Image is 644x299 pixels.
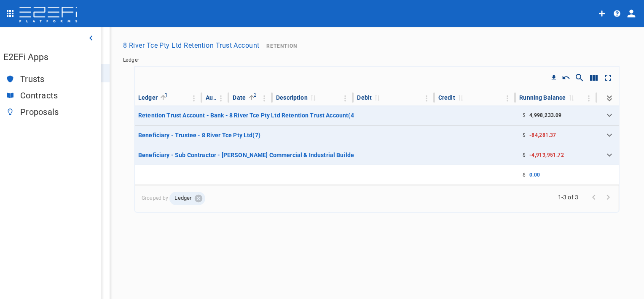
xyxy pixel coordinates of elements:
[529,112,562,118] span: 4,998,233.09
[455,94,465,101] span: Sort by Credit descending
[357,92,372,103] div: Debit
[123,57,139,63] span: Ledger
[169,194,196,202] span: Ledger
[604,109,615,121] button: Expand
[246,94,256,101] span: Sorted by Date ascending
[206,92,219,103] div: AuditNumber
[601,71,615,85] button: Toggle full screen
[162,91,171,99] span: 1
[529,152,564,158] span: -4,913,951.72
[560,71,572,84] button: Reset Sorting
[587,71,601,85] button: Show/Hide columns
[138,111,360,120] p: Retention Trust Account - Bank - 8 River Tce Pty Ltd Retention Trust Account ( 46 )
[604,95,615,101] span: Expand all
[523,172,526,178] span: $
[233,92,246,103] div: Date
[214,92,228,105] button: Column Actions
[20,107,94,117] span: Proposals
[523,112,526,118] span: $
[251,91,259,99] span: 2
[604,129,615,141] button: Expand
[501,92,514,105] button: Column Actions
[420,92,433,105] button: Column Actions
[523,152,526,158] span: $
[548,72,560,84] button: Download CSV
[572,71,587,85] button: Show/Hide search
[187,92,201,105] button: Column Actions
[20,91,94,101] span: Contracts
[142,192,606,205] span: Grouped by
[529,172,540,178] span: 0.00
[604,149,615,161] button: Expand
[20,74,94,84] span: Trusts
[266,43,297,49] span: Retention
[123,57,631,63] nav: breadcrumb
[138,151,391,159] p: Beneficiary - Sub Contractor - [PERSON_NAME] Commercial & Industrial Builders Pty Ltd ( 39 )
[338,92,352,105] button: Column Actions
[138,92,158,103] div: Ledger
[372,94,382,101] span: Sort by Debit descending
[438,92,455,103] div: Credit
[604,92,615,104] button: Expand all
[158,94,168,101] span: Sorted by Ledger ascending
[529,132,556,138] span: -84,281.37
[582,92,596,105] button: Column Actions
[566,94,576,101] span: Sort by Running Balance descending
[601,193,615,201] span: Go to next page
[138,131,260,139] p: Beneficiary - Trustee - 8 River Tce Pty Ltd ( 7 )
[519,92,566,103] div: Running Balance
[523,132,526,138] span: $
[308,94,318,101] span: Sort by Description ascending
[587,193,601,201] span: Go to previous page
[555,193,582,201] span: 1-3 of 3
[258,92,271,105] button: Column Actions
[120,37,263,54] button: 8 River Tce Pty Ltd Retention Trust Account
[276,92,308,103] div: Description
